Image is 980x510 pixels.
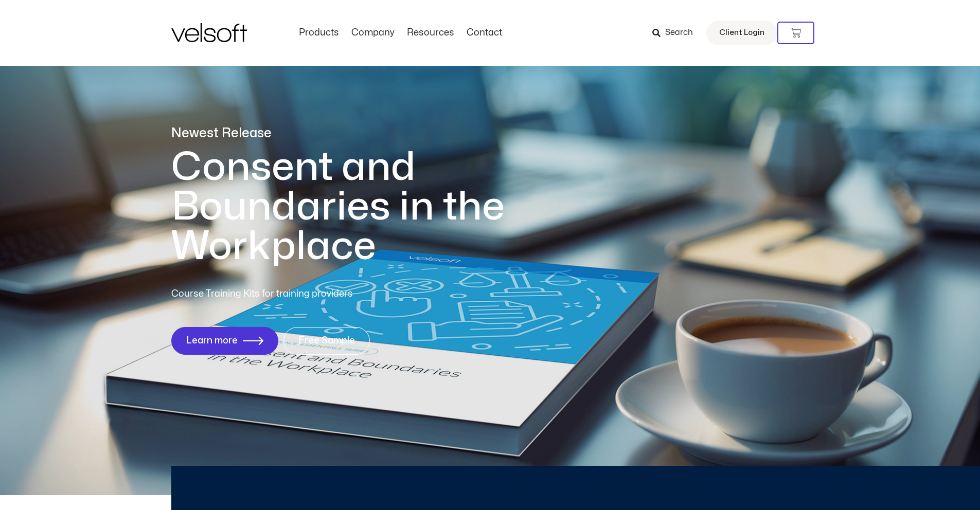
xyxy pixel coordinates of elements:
img: Velsoft Training Materials [171,23,247,42]
span: Client Login [719,26,764,40]
a: Learn more [171,327,278,355]
h1: Consent and Boundaries in the Workplace [171,148,547,266]
span: Free Sample [298,336,355,346]
a: Free Sample [283,327,370,355]
a: ProductsMenu Toggle [293,27,345,39]
a: Search [652,24,700,42]
span: Search [665,26,693,40]
p: Newest Release [171,124,547,142]
p: Course Training Kits for training providers [171,287,427,301]
a: CompanyMenu Toggle [345,27,401,39]
nav: Menu [293,27,508,39]
span: Learn more [186,336,238,346]
a: Client Login [706,21,777,45]
a: ContactMenu Toggle [460,27,508,39]
a: ResourcesMenu Toggle [401,27,460,39]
